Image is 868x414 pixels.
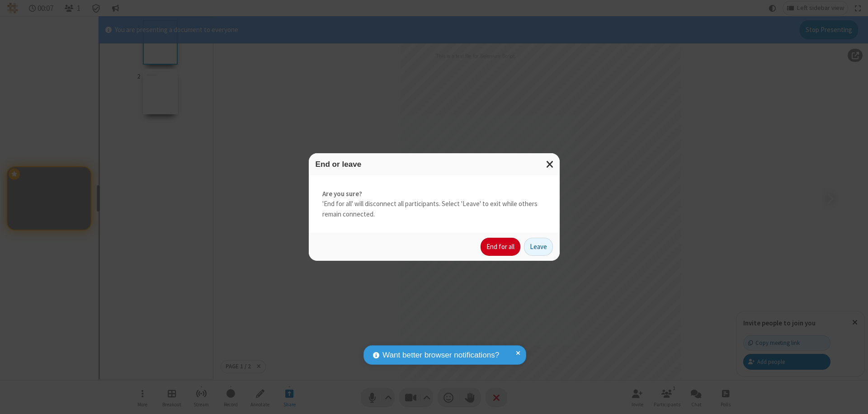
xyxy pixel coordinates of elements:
[541,153,560,175] button: Close modal
[316,160,553,169] h3: End or leave
[382,349,499,361] span: Want better browser notifications?
[481,238,520,256] button: End for all
[309,175,560,233] div: 'End for all' will disconnect all participants. Select 'Leave' to exit while others remain connec...
[524,238,553,256] button: Leave
[322,189,546,199] strong: Are you sure?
